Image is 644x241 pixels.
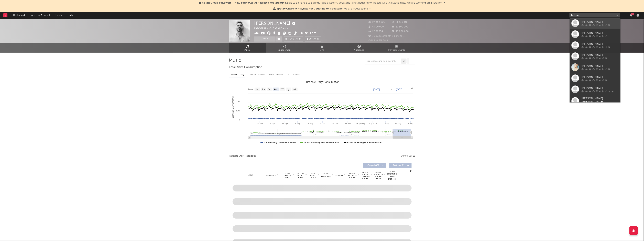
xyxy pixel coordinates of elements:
[582,42,619,46] div: [PERSON_NAME]
[293,88,296,91] text: All
[304,141,339,144] text: Global Streaming On-Demand Audio
[391,165,407,167] span: Features ( 0 )
[582,53,619,57] div: [PERSON_NAME]
[309,172,318,178] span: ATD Spotify Plays
[305,36,321,42] button: Summary
[369,39,389,41] span: Jump Score: 66.0
[368,122,377,124] text: 28. [DATE]
[256,88,258,91] text: 1w
[348,172,357,178] span: Global ATD Audio Streams
[303,43,341,53] a: Live
[229,43,266,53] a: Music
[369,21,385,23] span: 27 060 575
[630,14,632,17] button: 86
[369,7,371,10] span: Dismiss
[390,88,392,91] text: →
[570,95,620,108] a: [PERSON_NAME] [PERSON_NAME]
[266,174,276,176] span: Copyright
[396,88,402,91] text: [DATE]
[307,122,313,124] text: 19. May
[582,86,619,90] div: [PERSON_NAME]
[389,163,412,168] button: Features(0)
[320,122,325,124] text: 2. Jun
[387,170,397,180] div: Global Streaming Trend (Last 60D)
[277,7,368,10] span: : We are investigating
[305,81,339,83] text: Luminate Daily Consumption
[254,20,296,26] div: [PERSON_NAME]
[282,122,288,124] text: 21. Apr
[570,13,620,17] input: Search for artists
[570,18,620,29] a: [PERSON_NAME]
[296,172,305,178] span: Last Day Spotify Plays
[374,171,383,179] span: Estimated % Playlist Streams Last Day
[248,72,266,78] div: Luminate - Weekly
[392,30,409,33] span: 47 000 000
[369,26,384,28] span: 6 500 000
[347,141,382,144] text: Ex-US Streaming On-Demand Audio
[248,88,253,91] text: Zoom
[570,84,620,95] a: [PERSON_NAME]
[365,60,401,63] input: Search by song name or URL
[310,32,316,36] button: Edit
[280,88,284,91] text: YTD
[289,37,301,41] span: Benchmark
[287,88,289,91] text: 1y
[395,122,401,124] text: 25. Aug
[392,26,408,28] span: 27 500 000
[382,122,388,124] text: 11. Aug
[238,119,239,121] text: 0
[570,51,620,62] a: [PERSON_NAME]
[443,2,445,4] span: Dismiss
[295,122,300,124] text: 5. May
[582,97,619,105] div: [PERSON_NAME] [PERSON_NAME]
[284,36,303,42] a: Benchmark
[570,29,620,40] a: [PERSON_NAME]
[232,96,234,118] text: Luminate Daily Streams
[309,38,319,40] span: Summary
[268,88,271,91] text: 3m
[570,40,620,51] a: [PERSON_NAME]
[254,27,292,31] div: [GEOGRAPHIC_DATA] | Dance
[229,65,263,69] span: Total Artist Consumption
[274,88,277,91] text: 6m
[570,73,620,84] a: [PERSON_NAME]
[401,155,415,157] button: Export CSV
[332,122,338,124] text: 16. Jun
[361,171,370,179] span: Global Rolling 7D Audio Streams
[582,64,619,68] div: [PERSON_NAME]
[202,2,286,4] span: SoundCloud Followers + New SoundCloud Releases not updating
[392,21,408,23] span: 11 845 018
[336,174,344,176] span: Released
[321,173,331,178] span: Spotify Popularity
[236,110,239,112] text: 10M
[582,31,619,35] div: [PERSON_NAME]
[570,62,620,73] a: [PERSON_NAME]
[277,7,343,10] span: Spotify Charts & Playlists not updating on Sodatone
[354,48,364,52] span: Audience
[257,122,263,124] text: 24. Mar
[64,12,75,19] a: Leads
[283,172,292,178] span: 7 Day Spotify Plays
[378,43,415,53] a: Playlists/Charts
[582,75,619,79] div: [PERSON_NAME]
[11,12,27,19] a: Dashboard
[52,12,64,19] a: Charts
[287,72,300,78] div: OCC - Weekly
[264,141,296,144] text: US Streaming On-Demand Audio
[202,2,442,4] span: : Due to a change to SoundCloud's system, Sodatone is not updating to the latest SoundCloud data....
[244,48,251,52] span: Music
[229,72,245,78] div: Luminate - Daily
[582,20,619,24] div: [PERSON_NAME]
[356,122,365,124] text: 14. [DATE]
[373,88,380,91] text: [DATE]
[341,43,378,53] a: Audience
[366,165,381,167] span: Originals ( 0 )
[262,88,265,91] text: 1m
[239,174,261,177] div: Name
[266,43,303,53] a: Engagement
[236,101,239,103] text: 20M
[254,36,276,42] button: Track
[369,30,383,33] span: 2 561 254
[278,48,292,52] span: Engagement
[229,79,415,147] svg: Luminate Daily Consumption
